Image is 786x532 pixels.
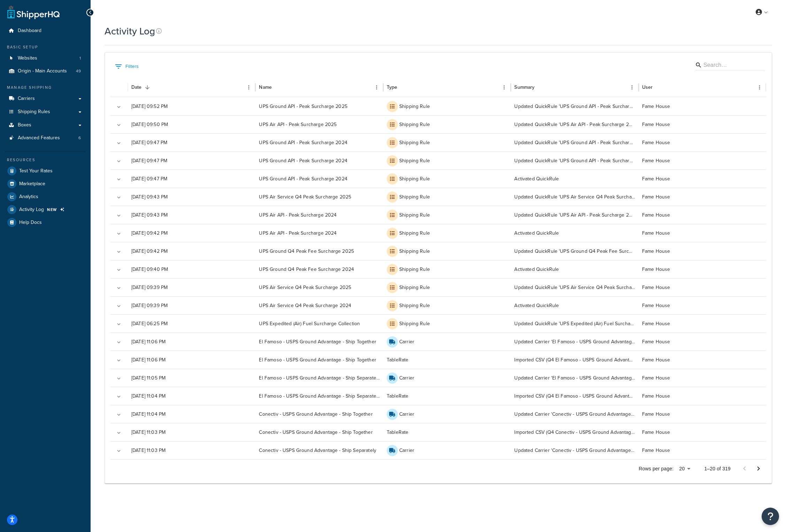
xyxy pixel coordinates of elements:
[399,284,430,291] p: Shipping Rule
[114,392,124,401] button: Expand
[399,248,430,255] p: Shipping Rule
[18,96,35,102] span: Carriers
[255,97,383,115] div: UPS Ground API - Peak Surcharge 2025
[499,83,509,92] button: Menu
[114,355,124,365] button: Expand
[5,178,85,190] a: Marketplace
[695,60,765,72] div: Search
[5,157,85,163] div: Resources
[511,441,638,459] div: Updated Carrier 'Conectiv - USPS Ground Advantage - Ship Separately': Internal Description (optio...
[114,319,124,329] button: Expand
[399,212,430,219] p: Shipping Rule
[114,120,124,130] button: Expand
[128,296,255,314] div: [DATE] 09:39 PM
[259,84,272,91] div: Name
[114,446,124,456] button: Expand
[511,170,638,188] div: Activated QuickRule
[399,175,430,182] p: Shipping Rule
[255,206,383,224] div: UPS Air API - Peak Surcharge 2024
[5,203,85,216] li: Activity Log
[255,369,383,387] div: El Famoso - USPS Ground Advantage - Ship Separately
[255,423,383,441] div: Conectiv - USPS Ground Advantage - Ship Together
[18,55,37,61] span: Websites
[511,332,638,351] div: Updated Carrier 'El Famoso - USPS Ground Advantage - Ship Together': Internal Description (option...
[703,61,754,69] input: Search…
[399,139,430,146] p: Shipping Rule
[128,405,255,423] div: [DATE] 11:04 PM
[255,151,383,170] div: UPS Ground API - Peak Surcharge 2024
[255,170,383,188] div: UPS Ground API - Peak Surcharge 2024
[128,423,255,441] div: [DATE] 11:03 PM
[5,85,85,91] div: Manage Shipping
[511,296,638,314] div: Activated QuickRule
[399,320,430,327] p: Shipping Rule
[128,314,255,332] div: [DATE] 06:25 PM
[128,332,255,351] div: [DATE] 11:06 PM
[639,278,766,296] div: Fame House
[19,168,53,174] span: Test Your Rates
[113,61,140,72] button: Show filters
[114,247,124,257] button: Expand
[114,301,124,311] button: Expand
[387,84,398,91] div: Type
[399,338,414,345] p: Carrier
[5,132,85,144] li: Advanced Features
[399,447,414,454] p: Carrier
[639,314,766,332] div: Fame House
[114,428,124,438] button: Expand
[255,296,383,314] div: UPS Air Service Q4 Peak Surcharge 2024
[255,405,383,423] div: Conectiv - USPS Ground Advantage - Ship Together
[399,375,414,382] p: Carrier
[128,206,255,224] div: [DATE] 09:43 PM
[19,181,45,187] span: Marketplace
[511,314,638,332] div: Updated QuickRule 'UPS Expedited (Air) Fuel Surcharge Collection': By a Percentage
[383,423,511,441] div: TableRate
[255,278,383,296] div: UPS Air Service Q4 Peak Surcharge 2025
[639,369,766,387] div: Fame House
[5,65,85,78] a: Origin - Main Accounts 49
[372,83,382,92] button: Menu
[18,28,41,34] span: Dashboard
[128,188,255,206] div: [DATE] 09:43 PM
[399,411,414,418] p: Carrier
[639,133,766,151] div: Fame House
[752,462,765,476] button: Go to next page
[639,423,766,441] div: Fame House
[255,441,383,459] div: Conectiv - USPS Ground Advantage - Ship Separately
[511,206,638,224] div: Updated QuickRule 'UPS Air API - Peak Surcharge 2024': Internal Description (optional), By a Flat...
[5,119,85,132] a: Boxes
[18,68,67,74] span: Origin - Main Accounts
[19,220,42,226] span: Help Docs
[255,314,383,332] div: UPS Expedited (Air) Fuel Surcharge Collection
[5,92,85,105] a: Carriers
[639,115,766,133] div: Fame House
[639,387,766,405] div: Fame House
[78,135,81,141] span: 6
[114,410,124,420] button: Expand
[128,224,255,242] div: [DATE] 09:42 PM
[511,278,638,296] div: Updated QuickRule 'UPS Air Service Q4 Peak Surcharge 2025': Shipping Rule Name, Internal Descript...
[639,206,766,224] div: Fame House
[128,369,255,387] div: [DATE] 11:05 PM
[5,165,85,177] a: Test Your Rates
[639,465,673,472] p: Rows per page:
[128,351,255,369] div: [DATE] 11:06 PM
[128,260,255,278] div: [DATE] 09:40 PM
[5,52,85,65] a: Websites 1
[511,242,638,260] div: Updated QuickRule 'UPS Ground Q4 Peak Fee Surcharge 2025': Shipping Rule Name, Internal Descripti...
[398,83,408,92] button: Sort
[639,170,766,188] div: Fame House
[639,224,766,242] div: Fame House
[5,216,85,229] a: Help Docs
[399,230,430,237] p: Shipping Rule
[114,265,124,275] button: Expand
[128,170,255,188] div: [DATE] 09:47 PM
[5,105,85,118] a: Shipping Rules
[255,188,383,206] div: UPS Air Service Q4 Peak Surcharge 2025
[105,24,155,38] h1: Activity Log
[5,203,85,216] a: Activity Log NEW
